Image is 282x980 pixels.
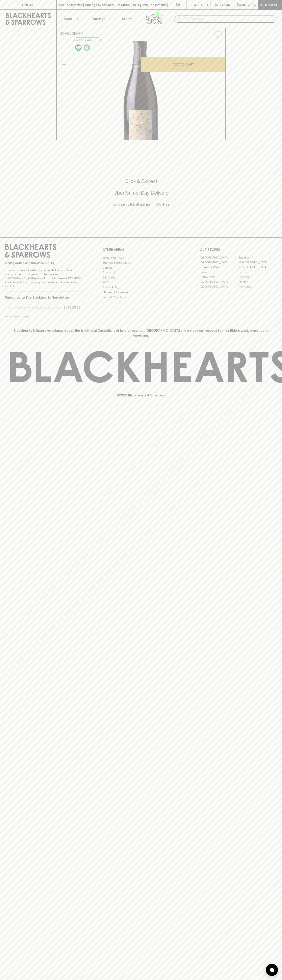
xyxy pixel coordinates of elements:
button: SUBSCRIBE [62,303,82,312]
p: Tastings [92,16,105,21]
a: [GEOGRAPHIC_DATA] [200,255,238,260]
p: 0 [253,4,255,6]
p: $0.00 [237,2,246,7]
p: Blackhearts & Sparrows acknowledges the traditional Custodians of land throughout [GEOGRAPHIC_DAT... [8,328,274,338]
a: [GEOGRAPHIC_DATA] [200,284,238,289]
a: Shipping Information [102,290,180,295]
h5: Click & Collect [5,178,277,185]
a: [GEOGRAPHIC_DATA] [200,260,238,265]
p: SUBSCRIBE [63,305,80,310]
p: It is against the law to sell or supply alcohol to, or to obtain alcohol on behalf of a person un... [5,268,82,288]
p: Stores [122,16,132,21]
a: Made without the use of any animal products. [74,43,83,52]
p: Sibling owned and run since [DATE] [5,261,82,265]
p: Subscribe to The Blackhearts Newsletter [5,295,82,300]
a: Organic [83,43,91,52]
p: Login [220,2,230,7]
a: Privacy Policy [102,285,180,290]
p: FIND US [22,2,34,7]
input: Try "Pinot noir" [184,16,274,22]
a: Contact Us [102,270,180,275]
a: [GEOGRAPHIC_DATA] [200,279,238,284]
a: Geelong [238,275,277,279]
img: Organic [84,44,90,51]
h5: Uber Same-Day Delivery [5,190,277,196]
a: Careers [102,265,180,270]
img: Vegan [75,44,82,51]
h5: Across Melbourne Metro [5,201,277,208]
a: Business & Bulk Gifting [102,260,180,265]
a: HOME [60,32,69,35]
p: ADD TO CART [173,62,194,67]
strong: Liquor License #32064953 [44,277,81,280]
p: We will never spam you [5,314,82,318]
a: FAQ's [102,280,180,285]
p: OTHER AREAS [102,247,180,252]
img: bubble-icon [270,968,274,972]
p: OUR STORES [200,247,277,252]
img: 41519.png [57,41,225,140]
a: Stores [113,10,141,28]
a: Bottle Drop FAQ's [102,255,180,260]
a: Gift Cards [102,275,180,280]
p: Checkout [261,2,279,7]
div: Call to action block [5,162,277,229]
p: Shop [64,16,72,21]
a: Prahran [238,279,277,284]
button: Shop [57,10,85,28]
input: e.g. jane@blackheartsandsparrows.com.au [8,304,62,311]
a: SHOP [72,32,81,35]
a: Brunswick West [200,265,238,270]
a: Fitzroy [238,270,277,275]
a: Terms & Conditions [102,295,180,300]
button: Add to wishlist [74,38,101,42]
a: [GEOGRAPHIC_DATA] [238,265,277,270]
a: Braddon [238,255,277,260]
a: [GEOGRAPHIC_DATA] [238,260,277,265]
button: Add to wishlist [212,29,224,40]
a: Tastings [85,10,113,28]
a: Elwood [200,270,238,275]
p: Wishlist [194,2,209,7]
a: Fitzroy North [200,275,238,279]
button: ADD TO CART [141,57,225,72]
a: Thornbury [238,284,277,289]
